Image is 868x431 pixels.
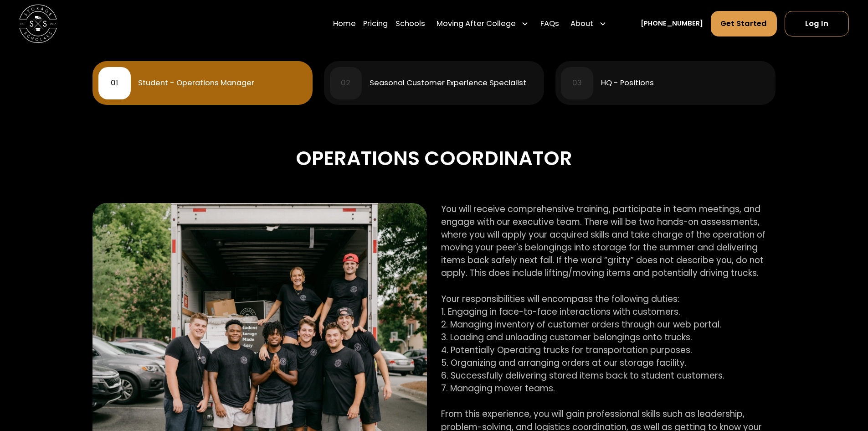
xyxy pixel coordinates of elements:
div: 03 [572,79,582,87]
a: FAQs [540,10,559,37]
a: Get Started [711,11,777,36]
div: Moving After College [437,18,516,30]
img: Storage Scholars main logo [19,5,57,42]
div: About [570,18,593,30]
div: Moving After College [433,10,533,37]
div: About [567,10,611,37]
div: 02 [341,79,350,87]
div: Seasonal Customer Experience Specialist [370,79,526,87]
a: Schools [395,10,425,37]
a: Pricing [363,10,388,37]
div: 01 [111,79,118,87]
a: Log In [785,11,849,36]
a: Home [333,10,356,37]
div: Operations Coordinator [92,143,775,174]
a: [PHONE_NUMBER] [641,19,703,29]
div: Student - Operations Manager [138,79,254,87]
div: HQ - Positions [601,79,654,87]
